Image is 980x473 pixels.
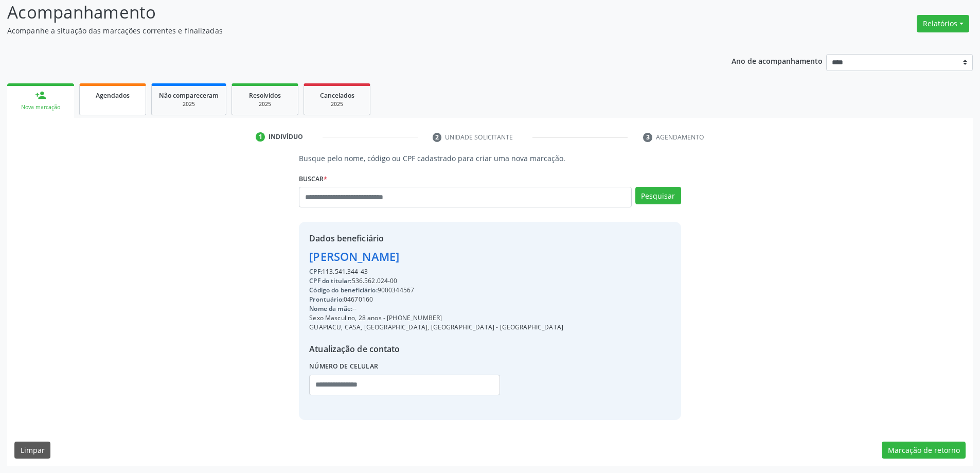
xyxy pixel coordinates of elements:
label: Buscar [299,171,327,187]
div: Atualização de contato [309,343,563,355]
button: Marcação de retorno [882,442,966,459]
button: Relatórios [917,15,969,32]
span: Agendados [96,91,130,100]
p: Acompanhe a situação das marcações correntes e finalizadas [7,25,683,36]
div: -- [309,304,563,313]
div: 04670160 [309,295,563,304]
div: 113.541.344-43 [309,267,563,276]
label: Número de celular [309,359,378,375]
span: Nome da mãe: [309,304,352,313]
button: Limpar [14,442,50,459]
p: Busque pelo nome, código ou CPF cadastrado para criar uma nova marcação. [299,153,681,164]
div: GUAPIACU, CASA, [GEOGRAPHIC_DATA], [GEOGRAPHIC_DATA] - [GEOGRAPHIC_DATA] [309,323,563,332]
span: Resolvidos [249,91,281,100]
div: 536.562.024-00 [309,276,563,286]
span: Não compareceram [159,91,219,100]
div: 9000344567 [309,286,563,295]
div: person_add [35,90,46,101]
div: 1 [256,132,265,142]
span: CPF do titular: [309,276,351,285]
span: Código do beneficiário: [309,286,377,294]
div: 2025 [239,100,291,108]
span: CPF: [309,267,322,276]
div: [PERSON_NAME] [309,248,563,265]
div: Sexo Masculino, 28 anos - [PHONE_NUMBER] [309,313,563,323]
div: Indivíduo [269,132,303,142]
button: Pesquisar [635,187,681,204]
span: Prontuário: [309,295,344,304]
div: 2025 [159,100,219,108]
span: Cancelados [320,91,354,100]
div: 2025 [311,100,363,108]
p: Ano de acompanhamento [732,54,823,67]
div: Dados beneficiário [309,232,563,244]
div: Nova marcação [14,103,67,111]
